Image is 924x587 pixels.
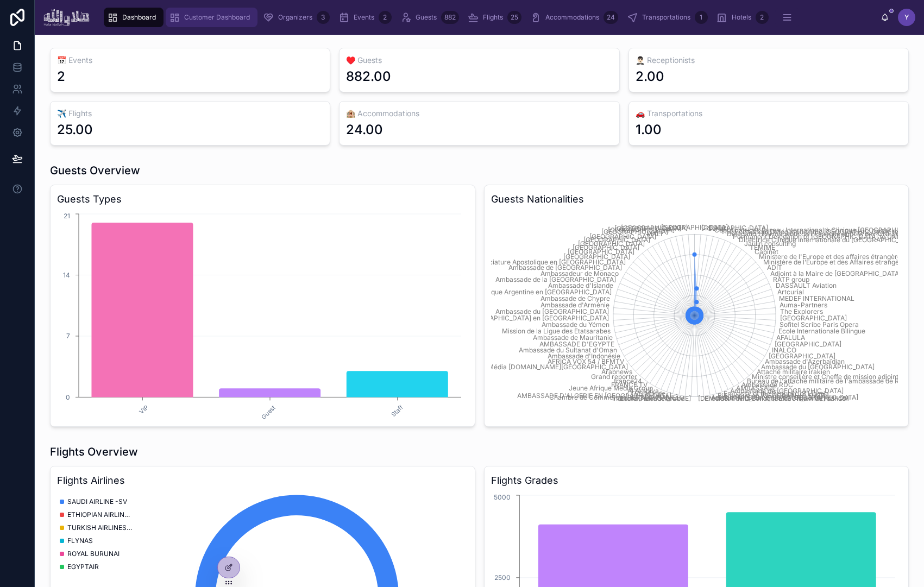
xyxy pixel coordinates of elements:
tspan: Ecole [PERSON_NAME] [620,394,691,402]
span: Y [904,13,909,22]
h3: 🚗 Transportations [636,108,902,119]
tspan: Ambassade de Chypre [540,294,610,302]
tspan: Ambassadeur de Monaco [540,269,619,277]
tspan: TEMIME [749,243,775,251]
tspan: TV5 Monde [630,389,665,397]
tspan: [GEOGRAPHIC_DATA] [701,224,768,232]
span: Accommodations [545,13,599,22]
tspan: Nonciature Apostolique en [GEOGRAPHIC_DATA] [476,258,626,266]
tspan: Ambassade d'Islande [548,281,613,289]
a: Flights25 [464,8,525,27]
tspan: [GEOGRAPHIC_DATA] [568,248,634,256]
tspan: Ministere de l'Europe et des affaires étrangères [759,253,904,261]
a: Hotels2 [713,8,772,27]
img: App logo [43,9,90,26]
tspan: Attaché militaire irakien [757,368,830,376]
tspan: AMBASSADE D'ALGERIE EN [GEOGRAPHIC_DATA] [517,392,671,400]
tspan: Chambre de Commerce [PERSON_NAME] [549,393,678,401]
tspan: Ecole Internationale Bilingue [778,327,865,335]
span: TURKISH AIRLINES - TK [67,523,133,532]
tspan: Jaulin consulting [744,239,796,248]
tspan: [GEOGRAPHIC_DATA] [601,228,668,236]
tspan: Ambassade de [GEOGRAPHIC_DATA] [508,263,622,272]
tspan: [GEOGRAPHIC_DATA] [768,352,835,360]
div: 2.00 [636,68,664,85]
a: Events2 [335,8,395,27]
span: Organizers [278,13,312,22]
tspan: Grand reporter [590,373,637,381]
tspan: Ministère de l’Europe et des Affaires étrangères [763,258,908,266]
tspan: Bienvenue en [GEOGRAPHIC_DATA] [717,392,827,400]
div: 1 [695,11,708,24]
tspan: Ambassade du [GEOGRAPHIC_DATA] [495,307,608,315]
tspan: DASSAULT Aviation [775,281,836,289]
span: FLYNAS [67,536,93,545]
div: 2 [756,11,769,24]
tspan: [GEOGRAPHIC_DATA] [577,239,644,248]
tspan: [GEOGRAPHIC_DATA] [563,253,630,261]
div: 1.00 [636,121,662,138]
h3: 🏨 Accommodations [346,108,612,119]
tspan: Arabnews [601,368,632,376]
div: chart [57,211,468,420]
div: 25.00 [57,121,93,138]
tspan: Média [DOMAIN_NAME][GEOGRAPHIC_DATA] [487,363,627,371]
tspan: 5000 [494,493,511,501]
span: Events [354,13,374,22]
tspan: Ambassade du Yémen [542,320,609,329]
tspan: Cabinet [754,248,778,256]
tspan: Institut du monde arabe [612,394,684,402]
tspan: Permanent Delegation of [GEOGRAPHIC_DATA] to UNESCO [733,232,915,241]
h3: Flights Grades [491,473,902,488]
div: chart [491,211,902,420]
div: 882.00 [346,68,391,85]
tspan: Artcurial [777,288,804,296]
tspan: Ambassade de [GEOGRAPHIC_DATA] [730,387,843,395]
tspan: [GEOGRAPHIC_DATA] [583,236,650,244]
tspan: MEDEF INTERNATIONAL [778,294,854,302]
span: ROYAL BURUNAI [67,550,120,558]
div: 882 [441,11,459,24]
div: 2 [57,68,65,85]
span: Hotels [732,13,751,22]
h3: ✈️ Flights [57,108,323,119]
h3: 🤵🏻‍♂️ Receptionists [636,55,902,66]
text: VIP [137,403,150,416]
tspan: [GEOGRAPHIC_DATA] [608,226,675,234]
tspan: AFALULA [776,333,805,342]
span: Guests [416,13,437,22]
tspan: Mission de la Ligue des Etatsarabes [502,327,611,335]
h3: Guests Nationalities [491,192,902,207]
tspan: 7 [66,332,70,340]
tspan: 21 [64,212,70,220]
tspan: [GEOGRAPHIC_DATA] [774,340,841,348]
tspan: 14 [63,271,70,279]
tspan: 0 [66,393,70,401]
tspan: [GEOGRAPHIC_DATA] [661,223,728,231]
tspan: [GEOGRAPHIC_DATA] [614,224,681,232]
text: Staff [390,403,405,419]
tspan: Ambassade d'Arménie [540,301,609,309]
h3: Flights Airlines [57,473,468,488]
tspan: Ambassade du [GEOGRAPHIC_DATA] [761,363,875,371]
tspan: Délégation Permanente de l'Espagne auprès de l'UNESCO [727,230,906,238]
tspan: Ambassade d'Indonésie [548,352,620,360]
tspan: The Explorers [780,307,823,315]
tspan: Ambassade d'Azerbaïdjan [765,357,845,365]
tspan: [DEMOGRAPHIC_DATA] [PERSON_NAME] & IFCM [697,394,848,402]
tspan: Ambassade du Sultanat d'Oman [519,346,617,354]
span: ETHIOPIAN AIRLINES -ET [67,510,133,519]
tspan: Sofitel Scribe Paris Opera [779,320,858,329]
div: 2 [379,11,392,24]
tspan: AFRICA VOX 54 / BFMTV [547,357,624,365]
span: Flights [483,13,503,22]
tspan: Al Arabiya [627,387,659,395]
tspan: [GEOGRAPHIC_DATA] [780,314,846,322]
tspan: Embassy of the Republic of Liberia [724,389,829,397]
div: 24 [604,11,618,24]
a: Dashboard [104,8,164,27]
span: SAUDI AIRLINE -SV [67,497,127,506]
tspan: Coordinatrices Bureau International à Clinique [GEOGRAPHIC_DATA] [714,226,924,234]
div: scrollable content [98,5,881,29]
tspan: ADIT [766,263,782,272]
